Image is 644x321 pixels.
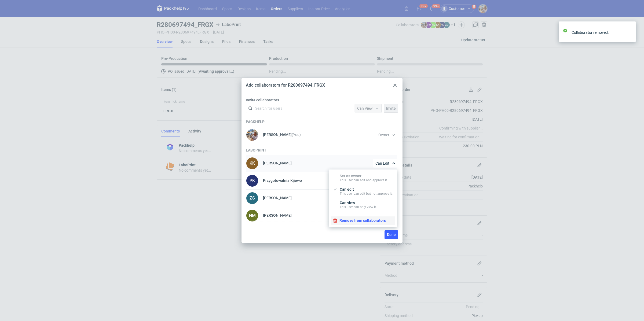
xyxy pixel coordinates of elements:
[386,106,396,110] span: Invite
[263,132,301,137] p: [PERSON_NAME]
[246,192,258,204] figcaption: ZS
[246,174,259,187] div: Przygotowalnia Kijewo
[246,97,400,103] label: Invite collaborators
[340,205,377,209] div: This user can only view it.
[340,201,377,209] div: Can view
[572,30,628,35] div: Collaborator removed.
[384,104,398,113] button: Invite
[387,233,396,237] span: Done
[246,119,397,124] h3: Packhelp
[246,157,258,169] figcaption: KK
[292,132,301,137] small: (You)
[246,157,259,170] div: Kinga Kubiak-Ignaczak
[375,161,389,165] span: Can Edit
[246,209,259,222] div: Natalia Mrozek
[246,175,258,187] figcaption: PK
[331,216,395,225] button: Remove from collaborators
[385,230,398,239] button: Done
[246,148,397,153] h3: LaboPrint
[263,178,302,183] p: Przygotowalnia Kijewo
[246,210,258,222] figcaption: NM
[255,106,282,111] div: Search for users
[246,192,259,205] div: Zuzanna Szygenda
[263,161,292,165] p: [PERSON_NAME]
[628,29,632,35] button: close
[246,128,259,141] div: Michał Palasek
[378,133,389,137] span: Owner
[373,159,397,168] button: Can Edit
[263,213,292,217] p: [PERSON_NAME]
[263,196,292,200] p: [PERSON_NAME]
[376,131,397,139] button: Owner
[246,129,258,141] img: Michał Palasek
[246,82,325,88] div: Add collaborators for R280697494_FRGX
